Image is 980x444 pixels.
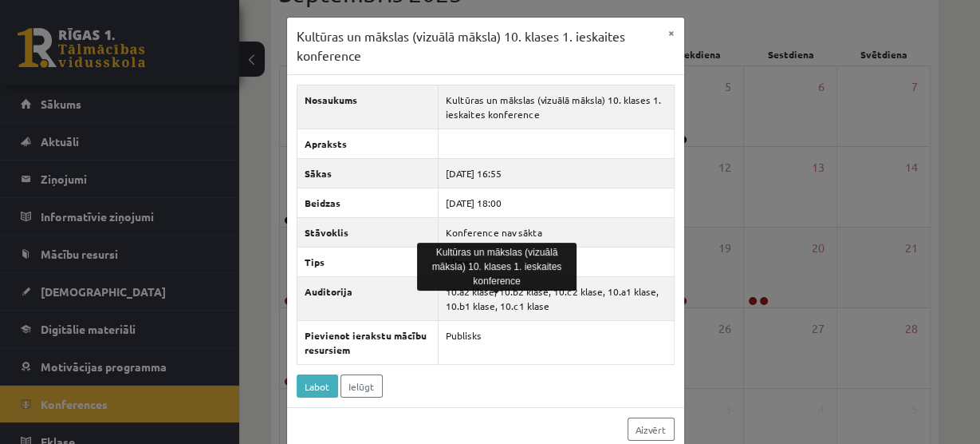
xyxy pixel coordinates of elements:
[297,248,438,277] th: Tips
[438,85,674,129] td: Kultūras un mākslas (vizuālā māksla) 10. klases 1. ieskaites konference
[297,375,338,398] a: Labot
[297,218,438,248] th: Stāvoklis
[659,18,684,48] button: ×
[438,188,674,218] td: [DATE] 18:00
[438,159,674,188] td: [DATE] 16:55
[297,321,438,365] th: Pievienot ierakstu mācību resursiem
[628,418,675,441] a: Aizvērt
[340,375,383,398] a: Ielūgt
[297,159,438,188] th: Sākas
[297,85,438,129] th: Nosaukums
[297,277,438,321] th: Auditorija
[297,188,438,218] th: Beidzas
[297,129,438,159] th: Apraksts
[438,218,674,248] td: Konference nav sākta
[438,277,674,321] td: 10.a2 klase, 10.b2 klase, 10.c2 klase, 10.a1 klase, 10.b1 klase, 10.c1 klase
[297,27,659,65] h3: Kultūras un mākslas (vizuālā māksla) 10. klases 1. ieskaites konference
[438,321,674,365] td: Publisks
[417,243,577,291] div: Kultūras un mākslas (vizuālā māksla) 10. klases 1. ieskaites konference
